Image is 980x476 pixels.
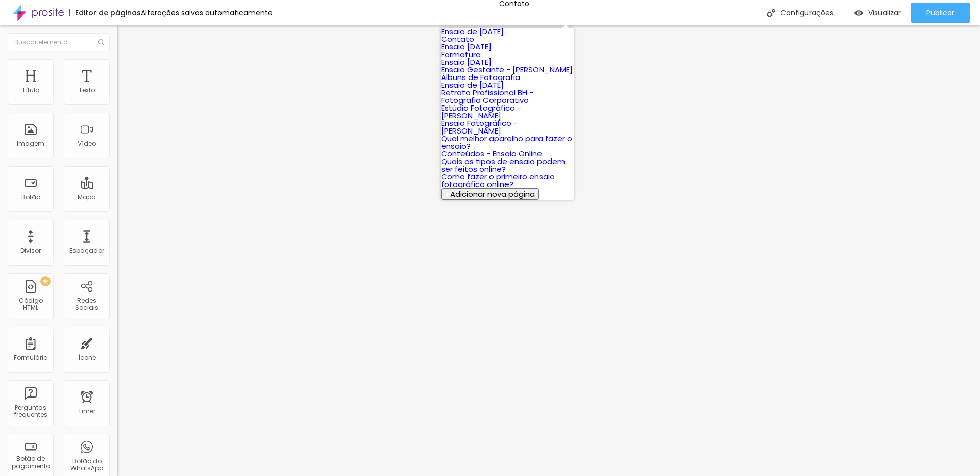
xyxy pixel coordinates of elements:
[21,194,40,201] div: Botão
[10,297,51,312] div: Código HTML
[141,9,273,16] div: Alterações salvas automaticamente
[78,408,95,415] div: Timer
[66,458,107,472] div: Botão do WhatsApp
[66,297,107,312] div: Redes Sociais
[441,64,573,75] a: Ensaio Gestante - [PERSON_NAME]
[441,156,565,174] a: Quais os tipos de ensaio podem ser feitos online?
[441,26,504,37] a: Ensaio de [DATE]
[441,118,518,136] a: Ensaio Fotográfico - [PERSON_NAME]
[78,354,96,361] div: Ícone
[441,171,555,190] a: Como fazer o primeiro ensaio fotográfico online?
[441,72,520,83] a: Álbuns de Fotografia
[78,140,96,147] div: Vídeo
[854,9,863,17] img: view-1.svg
[441,49,481,60] a: Formatura
[10,404,51,419] div: Perguntas frequentes
[844,3,911,23] button: Visualizar
[441,188,539,200] button: Adicionar nova página
[911,3,970,23] button: Publicar
[117,25,980,476] iframe: Editor
[441,133,572,151] a: Qual melhor aparelho para fazer o ensaio?
[926,9,954,17] span: Publicar
[441,148,542,159] a: Conteúdos - Ensaio Online
[450,189,535,199] span: Adicionar nova página
[8,33,110,51] input: Buscar elemento
[441,102,521,121] a: Estúdio Fotográfico - [PERSON_NAME]
[767,9,775,17] img: Icone
[78,194,96,201] div: Mapa
[79,87,95,94] div: Texto
[441,34,474,44] a: Contato
[22,87,39,94] div: Título
[868,9,901,17] span: Visualizar
[10,455,51,470] div: Botão de pagamento
[17,140,44,147] div: Imagem
[98,39,104,45] img: Icone
[441,87,533,105] a: Retrato Profissional BH - Fotografia Corporativo
[69,9,141,16] div: Editor de páginas
[441,41,492,52] a: Ensaio [DATE]
[20,247,41,254] div: Divisor
[441,57,492,67] a: Ensaio [DATE]
[14,354,47,361] div: Formulário
[69,247,104,254] div: Espaçador
[441,80,504,90] a: Ensaio de [DATE]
